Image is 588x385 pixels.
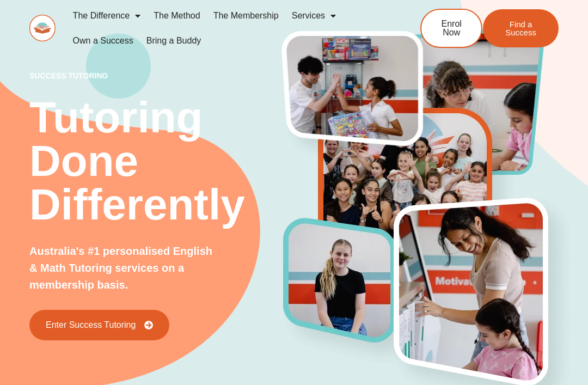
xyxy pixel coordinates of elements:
p: Australia's #1 personalised English & Math Tutoring services on a membership basis. [29,243,215,294]
span: Enter Success Tutoring [46,321,136,329]
span: Find a Success [499,20,542,36]
span: Enrol Now [438,20,465,37]
a: Own a Success [66,28,140,53]
a: The Membership [207,3,285,28]
a: Find a Success [483,9,559,47]
a: The Method [147,3,206,28]
a: Services [285,3,342,28]
p: success tutoring [29,72,284,80]
a: Enrol Now [420,9,482,48]
h2: Tutoring Done Differently [29,96,284,227]
a: Bring a Buddy [140,28,208,53]
a: Enter Success Tutoring [29,310,169,340]
a: The Difference [66,3,148,28]
nav: Menu [66,3,390,53]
